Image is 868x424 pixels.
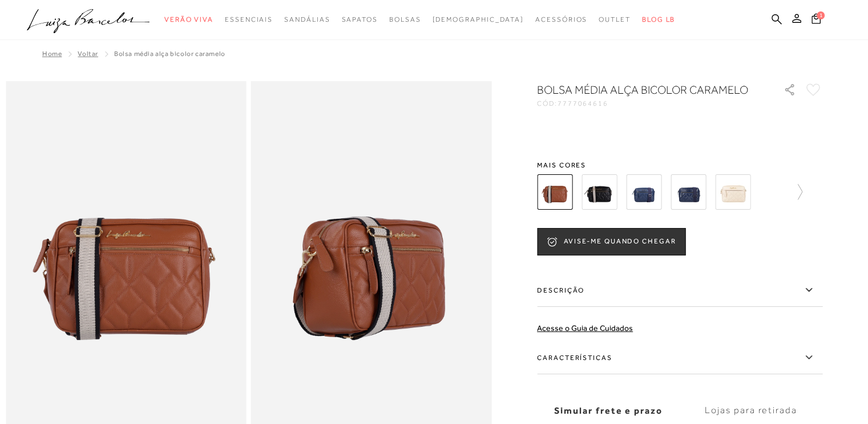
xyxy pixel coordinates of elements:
[225,9,273,30] a: noSubCategoriesText
[432,9,524,30] a: noSubCategoriesText
[537,274,822,307] label: Descrição
[284,15,330,23] span: Sandálias
[537,162,822,169] span: Mais cores
[535,15,587,23] span: Acessórios
[817,11,825,19] span: 1
[114,50,225,58] span: BOLSA MÉDIA ALÇA BICOLOR CARAMELO
[341,15,377,23] span: Sapatos
[537,323,633,333] a: Acesse o Guia de Cuidados
[715,174,750,210] img: BOLSA MÉDIA COURO BEGE NATA
[389,9,421,30] a: noSubCategoriesText
[808,13,824,28] button: 1
[537,228,685,255] button: AVISE-ME QUANDO CHEGAR
[535,9,587,30] a: noSubCategoriesText
[599,15,631,23] span: Outlet
[42,50,62,58] a: Home
[558,99,608,107] span: 7777064616
[537,174,572,210] img: BOLSA MÉDIA ALÇA BICOLOR CARAMELO
[78,50,98,58] a: Voltar
[432,15,524,23] span: [DEMOGRAPHIC_DATA]
[537,82,751,98] h1: BOLSA MÉDIA ALÇA BICOLOR CARAMELO
[284,9,330,30] a: noSubCategoriesText
[341,9,377,30] a: noSubCategoriesText
[642,9,675,30] a: BLOG LB
[537,100,765,107] div: CÓD:
[582,174,617,210] img: Bolsa média alça bicolor preta
[626,174,661,210] img: BOLSA MÉDIA COURO AZUL NAVAL
[599,9,631,30] a: noSubCategoriesText
[164,15,213,23] span: Verão Viva
[225,15,273,23] span: Essenciais
[389,15,421,23] span: Bolsas
[642,15,675,23] span: BLOG LB
[537,341,822,374] label: Características
[164,9,213,30] a: noSubCategoriesText
[671,174,706,210] img: BOLSA MÉDIA COURO AZUL NAVAL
